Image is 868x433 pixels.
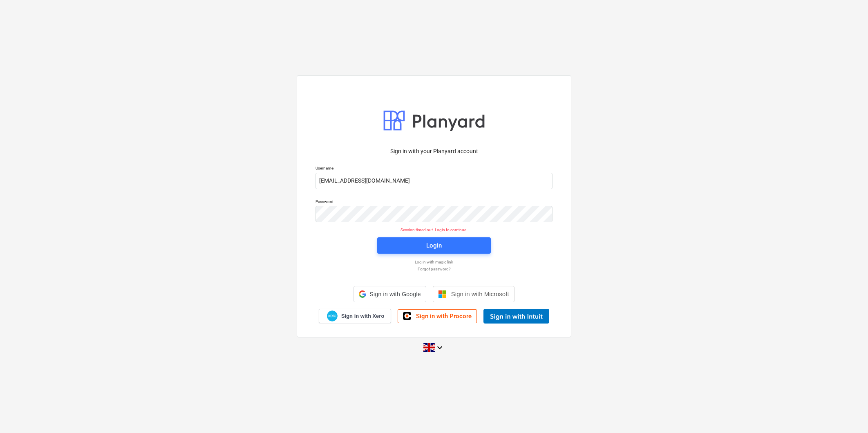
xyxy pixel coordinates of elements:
[369,291,421,297] span: Sign in with Google
[435,343,445,353] i: keyboard_arrow_down
[416,312,472,320] span: Sign in with Procore
[315,165,553,172] p: Username
[315,173,553,189] input: Username
[426,240,442,251] div: Login
[311,227,557,232] p: Session timed out. Login to continue.
[327,310,338,321] img: Xero logo
[377,237,491,254] button: Login
[311,259,557,265] a: Log in with magic link
[438,290,446,298] img: Microsoft logo
[353,286,426,302] div: Sign in with Google
[451,290,509,297] span: Sign in with Microsoft
[311,266,557,272] a: Forgot password?
[315,199,553,206] p: Password
[827,394,868,433] iframe: Chat Widget
[398,309,477,323] a: Sign in with Procore
[319,309,391,323] a: Sign in with Xero
[315,147,553,156] p: Sign in with your Planyard account
[341,312,384,320] span: Sign in with Xero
